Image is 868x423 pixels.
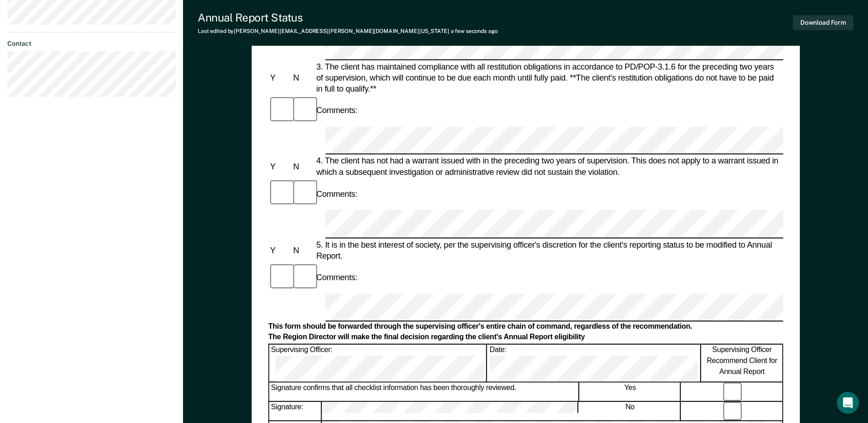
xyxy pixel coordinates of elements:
dt: Contact [7,40,176,48]
div: Comments: [314,272,359,283]
div: Supervising Officer: [269,344,487,381]
div: Open Intercom Messenger [837,392,859,414]
div: Y [268,244,291,255]
div: Signature confirms that all checklist information has been thoroughly reviewed. [269,382,579,401]
div: Comments: [314,189,359,200]
div: N [291,244,314,255]
div: Y [268,72,291,83]
div: N [291,161,314,172]
div: Signature: [269,402,321,421]
div: Annual Report Status [198,11,498,24]
div: This form should be forwarded through the supervising officer's entire chain of command, regardle... [268,322,783,332]
div: Comments: [314,105,359,116]
div: Supervising Officer Recommend Client for Annual Report [701,344,783,381]
div: 3. The client has maintained compliance with all restitution obligations in accordance to PD/POP-... [314,61,783,94]
div: Date: [488,344,701,381]
div: 5. It is in the best interest of society, per the supervising officer's discretion for the client... [314,239,783,261]
span: a few seconds ago [451,28,498,34]
div: Y [268,161,291,172]
button: Download Form [793,15,853,30]
div: The Region Director will make the final decision regarding the client's Annual Report eligibility [268,333,783,342]
div: Yes [580,382,681,401]
div: Last edited by [PERSON_NAME][EMAIL_ADDRESS][PERSON_NAME][DOMAIN_NAME][US_STATE] [198,28,498,34]
div: No [580,402,681,421]
div: N [291,72,314,83]
div: 4. The client has not had a warrant issued with in the preceding two years of supervision. This d... [314,156,783,178]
